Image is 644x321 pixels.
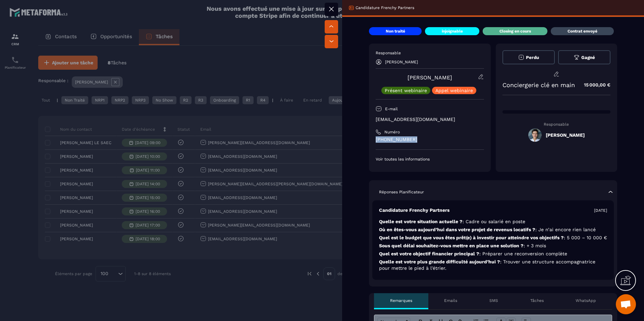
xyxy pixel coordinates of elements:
div: Ouvrir le chat [616,294,636,314]
span: : Cadre ou salarié en poste [463,219,525,224]
p: Numéro [384,129,400,135]
p: Où en êtes-vous aujourd’hui dans votre projet de revenus locatifs ? [379,227,607,233]
p: SMS [489,298,498,303]
p: [PERSON_NAME] [385,60,418,64]
p: Responsable [376,50,484,56]
p: Remarques [390,298,412,303]
p: Appel webinaire [435,88,473,93]
p: Quelle est votre plus grande difficulté aujourd’hui ? [379,259,607,271]
p: Candidature Frenchy Partners [356,5,414,10]
span: : Je n’ai encore rien lancé [535,227,596,232]
p: Sous quel délai souhaitez-vous mettre en place une solution ? [379,243,607,249]
p: Candidature Frenchy Partners [379,207,449,213]
button: Gagné [558,50,610,64]
p: 15 000,00 € [577,78,610,91]
p: Présent webinaire [385,88,427,93]
p: Responsable [502,122,611,127]
button: Perdu [502,50,555,64]
p: Quel est votre objectif financier principal ? [379,251,607,257]
span: : Préparer une reconversion complète [479,251,567,256]
p: Voir toutes les informations [376,156,484,162]
span: Perdu [526,55,539,60]
p: injoignable [442,28,463,34]
p: [PHONE_NUMBER] [376,136,484,143]
span: Gagné [581,55,595,60]
span: : + 3 mois [524,243,546,248]
p: Emails [444,298,457,303]
p: Quelle est votre situation actuelle ? [379,218,607,225]
h5: [PERSON_NAME] [546,132,585,138]
p: WhatsApp [576,298,596,303]
p: Réponses Planificateur [379,189,424,195]
p: Tâches [530,298,544,303]
a: [PERSON_NAME] [408,74,452,81]
p: Non traité [386,28,405,34]
span: : 5 000 – 10 000 € [564,235,607,240]
p: E-mail [385,106,398,112]
p: Quel est le budget que vous êtes prêt(e) à investir pour atteindre vos objectifs ? [379,235,607,241]
p: Contrat envoyé [568,28,597,34]
p: Closing en cours [499,28,531,34]
p: Conciergerie clé en main [502,81,575,88]
p: [EMAIL_ADDRESS][DOMAIN_NAME] [376,116,484,123]
p: [DATE] [594,208,607,213]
